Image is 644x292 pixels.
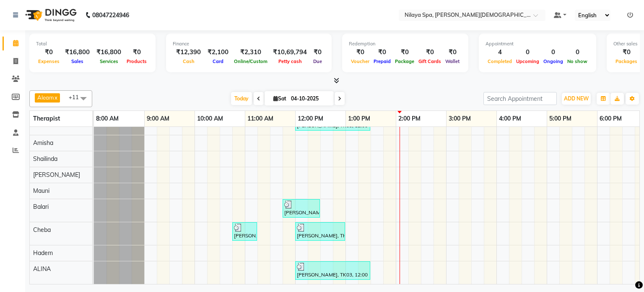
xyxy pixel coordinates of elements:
b: 08047224946 [92,3,129,27]
span: Cheba [33,226,51,234]
span: Card [210,58,226,64]
span: Prepaid [371,58,393,64]
a: 11:00 AM [245,113,275,125]
a: 4:00 PM [497,113,523,125]
a: 8:00 AM [94,113,121,125]
div: ₹0 [371,47,393,57]
span: Expenses [36,58,62,64]
span: Petty cash [276,58,304,64]
div: ₹16,800 [93,47,125,57]
span: No show [565,58,589,64]
span: Therapist [33,115,60,122]
div: ₹2,310 [232,47,270,57]
span: Services [98,58,120,64]
a: 1:00 PM [346,113,372,125]
div: ₹0 [443,47,462,57]
img: logo [21,3,79,27]
div: Redemption [349,40,462,47]
div: Finance [173,40,325,47]
div: 0 [514,47,541,57]
div: [PERSON_NAME], TK03, 12:00 PM-01:00 PM, Deep Tissue Repair Therapy 60 Min([DEMOGRAPHIC_DATA]) [296,224,344,239]
span: Amisha [33,139,53,147]
span: Packages [613,58,639,64]
div: ₹16,800 [62,47,93,57]
div: Total [36,40,149,47]
a: 10:00 AM [195,113,225,125]
a: 12:00 PM [296,113,325,125]
a: 6:00 PM [597,113,624,125]
div: [PERSON_NAME], TK01, 10:45 AM-11:15 AM, Kundalini Back Massage Therapy([DEMOGRAPHIC_DATA]) 30 Min [233,224,256,239]
span: ALINA [33,265,51,273]
div: 0 [541,47,565,57]
div: 4 [486,47,514,57]
span: ADD NEW [564,95,589,102]
a: 9:00 AM [145,113,171,125]
input: Search Appointment [483,92,557,105]
div: [PERSON_NAME], TK03, 12:00 PM-01:30 PM, Couple massage 90 [296,263,369,279]
div: ₹10,69,794 [270,47,310,57]
span: Today [231,92,252,105]
span: Cash [181,58,197,64]
span: Products [125,58,149,64]
div: ₹0 [349,47,371,57]
span: Gift Cards [416,58,443,64]
a: 5:00 PM [547,113,574,125]
div: ₹0 [393,47,416,57]
input: 2025-10-04 [288,92,330,105]
span: Balari [33,203,49,210]
a: 2:00 PM [396,113,423,125]
button: ADD NEW [562,93,591,105]
div: Appointment [486,40,589,47]
div: ₹0 [613,47,639,57]
span: Upcoming [514,58,541,64]
span: Completed [486,58,514,64]
div: ₹0 [310,47,325,57]
span: Hadem [33,249,53,257]
div: ₹0 [36,47,62,57]
div: ₹0 [416,47,443,57]
span: Voucher [349,58,371,64]
span: Sales [69,58,86,64]
a: 3:00 PM [447,113,473,125]
span: +11 [69,94,85,100]
div: 0 [565,47,589,57]
span: [PERSON_NAME] [33,171,80,179]
span: Aleam [37,94,54,101]
span: Mauni [33,187,49,195]
div: ₹0 [125,47,149,57]
span: Package [393,58,416,64]
span: Shailinda [33,155,57,163]
span: Due [311,58,324,64]
span: Sat [271,95,288,102]
span: Wallet [443,58,462,64]
div: ₹2,100 [204,47,232,57]
div: ₹12,390 [173,47,204,57]
div: [PERSON_NAME], TK02, 11:45 AM-12:30 PM, Indian Head, Neck and Shoulder Massage([DEMOGRAPHIC_DATA]... [283,200,319,216]
a: x [54,94,57,101]
span: Ongoing [541,58,565,64]
span: Online/Custom [232,58,270,64]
